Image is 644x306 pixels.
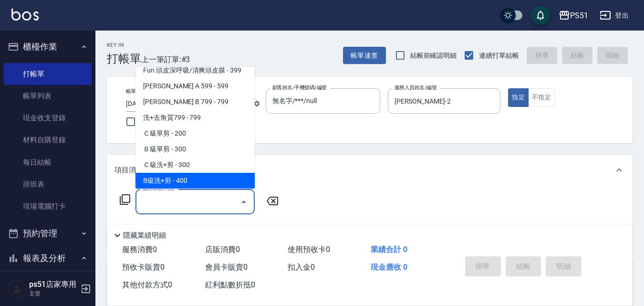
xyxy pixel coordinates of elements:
span: 連續打單結帳 [479,51,519,61]
h5: ps51店家專用 [29,280,78,289]
a: 材料自購登錄 [4,129,92,151]
span: 其他付款方式 0 [122,280,172,289]
a: 每日結帳 [4,151,92,173]
img: Person [8,279,27,298]
span: Ｂ級單剪 - 300 [135,141,255,157]
a: 排班表 [4,173,92,195]
span: 會員卡販賣 0 [205,263,248,272]
span: 紅利點數折抵 0 [205,280,255,289]
span: 預收卡販賣 0 [122,263,165,272]
button: 不指定 [528,88,555,107]
a: 現場電腦打卡 [4,195,92,217]
input: YYYY/MM/DD hh:mm [126,96,218,112]
button: 登出 [596,7,633,24]
div: PS51 [570,10,588,21]
a: 帳單列表 [4,85,92,107]
span: 洗+去角質799 - 799 [135,110,255,126]
a: 打帳單 [4,63,92,85]
span: B級洗+剪 - 400 [135,173,255,189]
h3: 打帳單 [107,52,141,65]
button: 報表及分析 [4,246,92,271]
button: 櫃檯作業 [4,34,92,59]
span: 使用預收卡 0 [288,245,330,254]
label: 顧客姓名/手機號碼/編號 [272,84,327,91]
img: Logo [11,9,39,21]
label: 服務人員姓名/編號 [395,84,436,91]
div: 項目消費 [107,155,633,185]
span: Ｃ級單剪 - 200 [135,126,255,141]
button: save [531,6,550,25]
button: 指定 [508,88,529,107]
span: 上一筆訂單:#3 [141,53,190,65]
button: 預約管理 [4,221,92,246]
a: 現金收支登錄 [4,107,92,129]
button: PS51 [555,6,592,25]
span: 扣入金 0 [288,263,315,272]
p: 隱藏業績明細 [123,231,166,241]
button: Close [236,194,251,210]
label: 帳單日期 [126,88,146,95]
span: 結帳前確認明細 [410,51,457,61]
span: 業績合計 0 [371,245,407,254]
p: 項目消費 [114,165,143,175]
span: 服務消費 0 [122,245,157,254]
span: 現金應收 0 [371,263,407,272]
span: [PERSON_NAME] B 799 - 799 [135,94,255,110]
span: [PERSON_NAME] A 599 - 599 [135,78,255,94]
h2: Key In [107,42,141,48]
p: 主管 [29,289,78,298]
button: 帳單速查 [343,47,386,64]
span: 免費剪髮 - 100 [135,189,255,204]
span: Ｃ級洗+剪 - 300 [135,157,255,173]
span: 店販消費 0 [205,245,240,254]
span: Fun 頭皮深呼吸/清爽頭皮膜 - 399 [135,63,255,78]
